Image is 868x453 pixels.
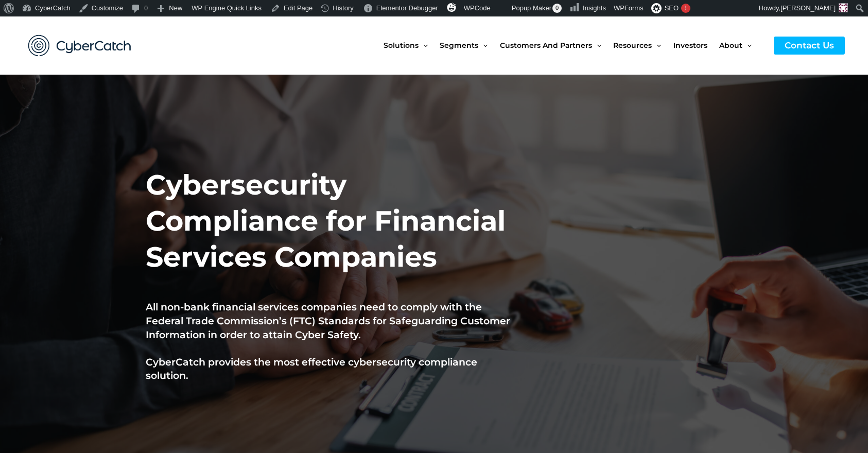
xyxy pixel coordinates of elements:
span: Resources [613,24,652,67]
span: Menu Toggle [652,24,661,67]
span: Menu Toggle [419,24,428,67]
span: Menu Toggle [592,24,601,67]
span: Menu Toggle [742,24,752,67]
span: Customers and Partners [500,24,592,67]
span: Solutions [384,24,419,67]
a: Contact Us [774,37,845,55]
span: SEO [665,4,679,12]
span: Menu Toggle [478,24,488,67]
span: [PERSON_NAME] [780,4,836,12]
span: Segments [440,24,478,67]
span: About [719,24,742,67]
h2: Cybersecurity Compliance for Financial Services Companies [146,167,517,275]
div: ! [681,4,690,13]
h1: All non-bank financial services companies need to comply with the Federal Trade Commission’s (FTC... [146,301,517,383]
img: svg+xml;base64,PHN2ZyB4bWxucz0iaHR0cDovL3d3dy53My5vcmcvMjAwMC9zdmciIHZpZXdCb3g9IjAgMCAzMiAzMiI+PG... [447,3,456,12]
nav: Site Navigation: New Main Menu [384,24,763,67]
img: CyberCatch [18,24,142,67]
span: 0 [552,4,562,13]
a: Investors [673,24,719,67]
span: Investors [673,24,707,67]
